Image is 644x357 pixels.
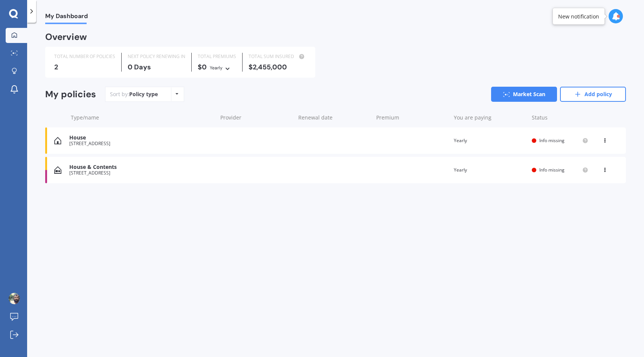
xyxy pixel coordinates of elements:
[298,114,370,121] div: Renewal date
[54,53,115,60] div: TOTAL NUMBER OF POLICIES
[454,166,526,174] div: Yearly
[128,63,185,71] div: 0 Days
[110,90,158,98] div: Sort by:
[491,87,557,102] a: Market Scan
[560,87,626,102] a: Add policy
[69,141,214,146] div: [STREET_ADDRESS]
[539,137,565,144] span: Info missing
[558,12,599,20] div: New notification
[54,166,61,174] img: House & Contents
[539,167,565,173] span: Info missing
[54,137,61,144] img: House
[198,53,236,60] div: TOTAL PREMIUMS
[45,89,96,100] div: My policies
[220,114,292,121] div: Provider
[129,90,158,98] div: Policy type
[376,114,448,121] div: Premium
[71,114,214,121] div: Type/name
[249,63,306,71] div: $2,455,000
[198,63,236,72] div: $0
[532,114,588,121] div: Status
[69,170,214,176] div: [STREET_ADDRESS]
[45,33,87,41] div: Overview
[210,64,223,72] div: Yearly
[45,12,88,23] span: My Dashboard
[9,293,20,304] img: ACg8ocJg_x2FpCElzHnND9XgSFI6Tb2XmN8untc4bIv3sl61yfrcV77P=s96-c
[249,53,306,60] div: TOTAL SUM INSURED
[454,137,526,144] div: Yearly
[54,63,115,71] div: 2
[454,114,526,121] div: You are paying
[128,53,185,60] div: NEXT POLICY RENEWING IN
[69,135,214,141] div: House
[69,164,214,170] div: House & Contents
